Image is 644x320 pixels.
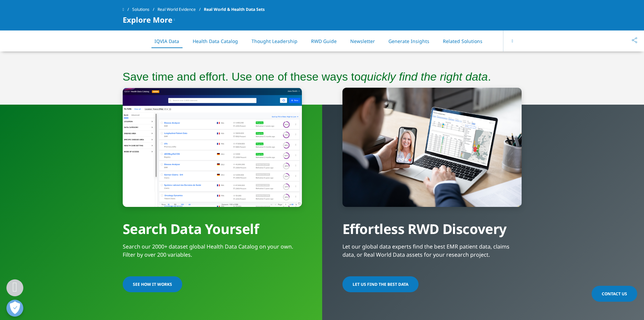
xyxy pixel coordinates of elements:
a: Solutions [132,3,158,16]
a: Generate Insights [388,38,429,44]
a: Explore More [496,38,526,44]
span: Save time and effort. Use one of these ways to . [123,70,491,83]
p: Search our 2000+ dataset global Health Data Catalog on your own. Filter by over 200 variables. [123,242,302,263]
span: SEE HOW IT WORKS [133,281,172,287]
button: Open Preferences [6,300,23,317]
em: quickly find the right data [361,70,488,83]
a: SEE HOW IT WORKS [123,276,182,292]
a: RWD Guide [311,38,337,44]
a: Contact Us [592,286,637,302]
a: Health Data Catalog [193,38,238,44]
span: Contact Us [602,291,627,297]
div: Effortless RWD Discovery​ [342,207,522,237]
a: IQVIA Data [154,38,179,44]
a: Real World Evidence [158,3,204,16]
a: Newsletter [350,38,375,44]
span: Real World & Health Data Sets [204,3,265,16]
a: LET US FIND THE BEST DATA​ [342,276,419,292]
span: Explore More [123,16,172,24]
p: Let our global data experts find the best EMR patient data, claims data, or Real World Data asset... [342,242,522,263]
a: Related Solutions [443,38,482,44]
span: LET US FIND THE BEST DATA​ [353,281,408,287]
a: Thought Leadership [252,38,297,44]
div: Search Data Yourself​ [123,207,302,237]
